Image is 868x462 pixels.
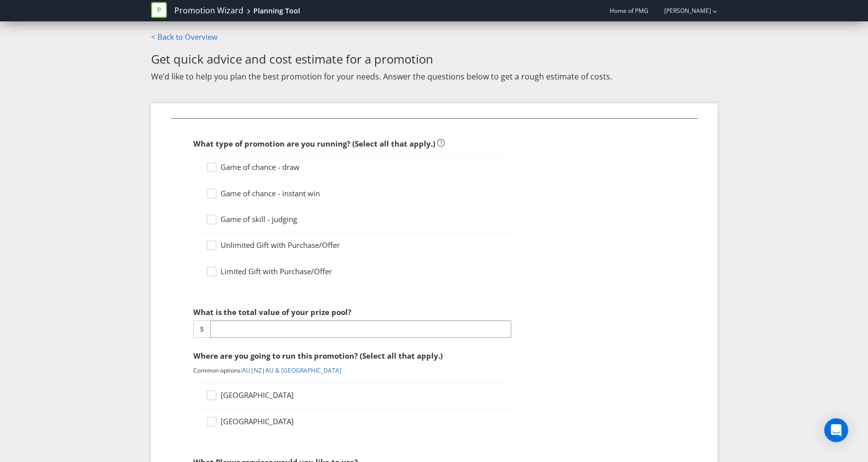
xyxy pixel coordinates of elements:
span: Game of chance - draw [221,162,300,172]
a: < Back to Overview [151,32,218,42]
span: | [262,366,265,375]
span: [GEOGRAPHIC_DATA] [221,416,294,426]
a: AU [242,366,250,375]
div: Where are you going to run this promotion? (Select all that apply.) [193,346,511,366]
span: Common options: [193,366,242,375]
span: | [250,366,254,375]
span: Unlimited Gift with Purchase/Offer [221,240,340,250]
a: NZ [254,366,262,375]
span: Game of skill - judging [221,214,297,224]
span: [GEOGRAPHIC_DATA] [221,390,294,400]
span: Game of chance - instant win [221,188,320,198]
span: What type of promotion are you running? (Select all that apply.) [193,139,435,149]
p: We’d like to help you plan the best promotion for your needs. Answer the questions below to get a... [151,71,717,82]
span: $ [193,320,210,338]
div: Open Intercom Messenger [824,418,848,442]
span: What is the total value of your prize pool? [193,307,351,317]
span: Limited Gift with Purchase/Offer [221,266,332,276]
div: Planning Tool [253,6,300,16]
h2: Get quick advice and cost estimate for a promotion [151,53,717,66]
a: [PERSON_NAME] [654,6,711,15]
a: AU & [GEOGRAPHIC_DATA] [265,366,341,375]
a: Promotion Wizard [174,5,243,16]
span: Home of PMG [610,6,648,15]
